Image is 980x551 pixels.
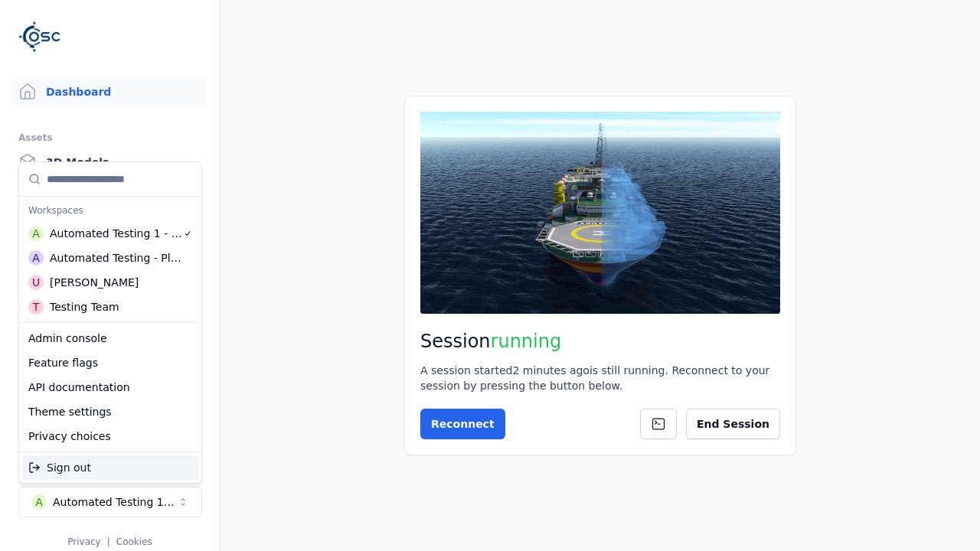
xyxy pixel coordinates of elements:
[22,375,198,399] div: API documentation
[50,250,182,266] div: Automated Testing - Playwright
[28,299,44,315] div: T
[28,250,44,266] div: A
[19,162,201,322] div: Suggestions
[50,226,183,241] div: Automated Testing 1 - Playwright
[50,275,139,290] div: [PERSON_NAME]
[22,399,198,424] div: Theme settings
[22,326,198,350] div: Admin console
[28,226,44,241] div: A
[28,275,44,290] div: U
[22,350,198,375] div: Feature flags
[19,452,201,483] div: Suggestions
[50,299,119,315] div: Testing Team
[22,200,198,221] div: Workspaces
[22,424,198,448] div: Privacy choices
[22,455,198,480] div: Sign out
[19,323,201,452] div: Suggestions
